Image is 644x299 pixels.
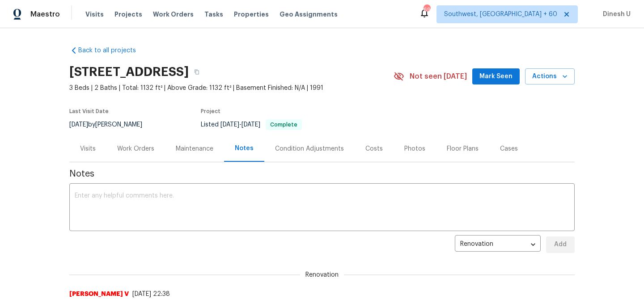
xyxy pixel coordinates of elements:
[201,122,302,128] span: Listed
[69,109,109,114] span: Last Visit Date
[275,144,344,153] div: Condition Adjustments
[220,122,239,128] span: [DATE]
[444,10,557,19] span: Southwest, [GEOGRAPHIC_DATA] + 60
[153,10,194,19] span: Work Orders
[69,46,155,55] a: Back to all projects
[525,68,575,85] button: Actions
[69,122,88,128] span: [DATE]
[500,144,518,153] div: Cases
[117,144,154,153] div: Work Orders
[424,5,430,14] div: 698
[365,144,383,153] div: Costs
[479,71,513,82] span: Mark Seen
[201,109,220,114] span: Project
[599,10,631,19] span: Dinesh U
[280,10,338,19] span: Geo Assignments
[234,10,269,19] span: Properties
[447,144,479,153] div: Floor Plans
[85,10,104,19] span: Visits
[300,270,344,279] span: Renovation
[132,291,170,297] span: [DATE] 22:38
[69,84,394,93] span: 3 Beds | 2 Baths | Total: 1132 ft² | Above Grade: 1132 ft² | Basement Finished: N/A | 1991
[30,10,60,19] span: Maestro
[235,144,254,153] div: Notes
[204,11,223,17] span: Tasks
[80,144,96,153] div: Visits
[114,10,142,19] span: Projects
[69,119,153,130] div: by [PERSON_NAME]
[69,67,189,76] h2: [STREET_ADDRESS]
[404,144,425,153] div: Photos
[220,122,260,128] span: -
[176,144,213,153] div: Maintenance
[241,122,260,128] span: [DATE]
[532,71,568,82] span: Actions
[69,169,575,178] span: Notes
[189,64,205,80] button: Copy Address
[455,234,541,256] div: Renovation
[472,68,520,85] button: Mark Seen
[410,72,467,81] span: Not seen [DATE]
[267,122,301,127] span: Complete
[69,290,129,299] span: [PERSON_NAME] V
